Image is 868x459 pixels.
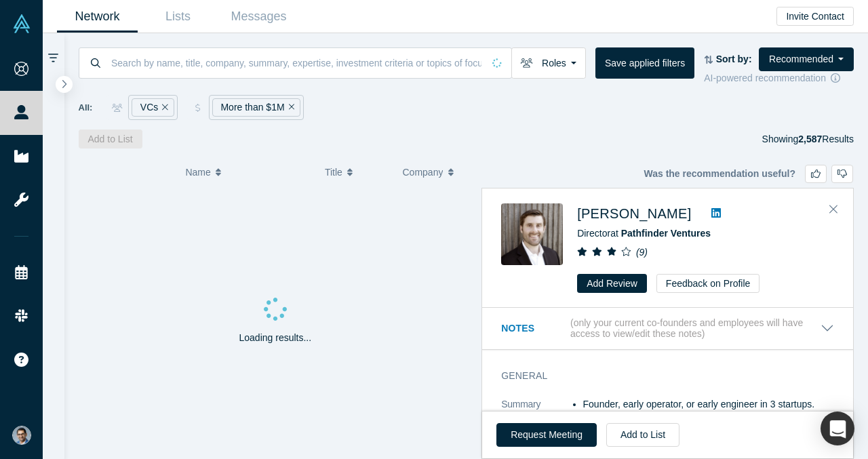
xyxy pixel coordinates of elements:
[501,369,815,383] h3: General
[776,7,854,26] button: Invite Contact
[79,101,93,115] span: All:
[12,14,31,33] img: Alchemist Vault Logo
[501,203,563,265] img: Todd H. Poole's Profile Image
[636,247,648,258] i: ( 9 )
[138,1,218,33] a: Lists
[12,426,31,445] img: VP Singh's Account
[704,71,854,85] div: AI-powered recommendation
[110,47,483,79] input: Search by name, title, company, summary, expertise, investment criteria or topics of focus
[501,317,834,340] button: Notes (only your current co-founders and employees will have access to view/edit these notes)
[798,134,854,144] span: Results
[325,158,389,186] button: Title
[79,129,142,148] button: Add to List
[644,165,853,183] div: Was the recommendation useful?
[218,1,299,33] a: Messages
[823,199,844,220] button: Close
[511,47,586,79] button: Roles
[759,47,854,71] button: Recommended
[185,158,210,186] span: Name
[403,158,467,186] button: Company
[621,228,711,239] a: Pathfinder Ventures
[762,129,854,148] div: Showing
[606,423,679,447] button: Add to List
[716,54,752,64] strong: Sort by:
[403,158,443,186] span: Company
[496,423,597,447] button: Request Meeting
[595,47,694,79] button: Save applied filters
[285,100,295,115] button: Remove Filter
[57,1,138,33] a: Network
[158,100,168,115] button: Remove Filter
[656,274,760,293] button: Feedback on Profile
[570,317,821,340] p: (only your current co-founders and employees will have access to view/edit these notes)
[798,134,822,144] strong: 2,587
[325,158,342,186] span: Title
[185,158,311,186] button: Name
[577,228,711,239] span: Director at
[501,321,568,336] h3: Notes
[583,397,834,412] li: Founder, early operator, or early engineer in 3 startups.
[132,98,174,117] div: VCs
[239,331,312,345] p: Loading results...
[577,274,647,293] button: Add Review
[212,98,301,117] div: More than $1M
[577,206,691,221] a: [PERSON_NAME]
